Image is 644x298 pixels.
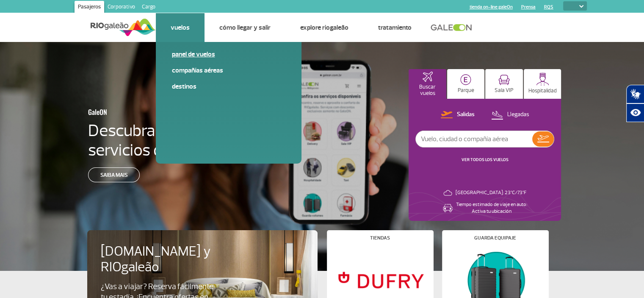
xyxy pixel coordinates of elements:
a: Saiba mais [88,167,140,182]
p: Salidas [457,111,475,119]
button: Abrir recursos assistivos. [626,103,644,122]
p: Sala VIP [495,87,514,94]
a: Cómo llegar y salir [219,23,271,32]
div: Plugin de acessibilidade da Hand Talk. [626,85,644,122]
img: hospitality.svg [536,72,549,86]
a: Destinos [172,82,285,91]
a: Tratamiento [378,23,412,32]
button: Salidas [438,109,477,120]
img: airplaneHomeActive.svg [423,72,433,82]
img: carParkingHome.svg [460,74,471,85]
h4: [DOMAIN_NAME] y RIOgaleão [101,244,235,275]
img: vipRoom.svg [498,75,510,85]
button: Abrir tradutor de língua de sinais. [626,85,644,103]
button: VER TODOS LOS VUELOS [459,156,511,163]
button: Parque [447,69,485,99]
h4: Guarda equipaje [474,236,516,240]
a: Compañías aéreas [172,66,285,75]
a: Pasajeros [75,1,104,14]
h4: Tiendas [370,236,390,240]
p: Hospitalidad [528,88,557,94]
a: VER TODOS LOS VUELOS [462,157,509,162]
a: Vuelos [171,23,190,32]
p: [GEOGRAPHIC_DATA]: 23°C/73°F [456,189,526,196]
p: Buscar vuelos [413,84,442,97]
a: tienda on-line galeOn [470,4,513,10]
button: Buscar vuelos [409,69,446,99]
p: Tiempo estimado de viaje en auto: Activa tu ubicación [456,201,527,215]
a: RQS [544,4,553,10]
button: Hospitalidad [524,69,561,99]
a: Corporativo [104,1,138,14]
a: Explore RIOgaleão [300,23,348,32]
h3: GaleON [88,103,229,121]
a: Prensa [521,4,536,10]
button: Llegadas [489,109,532,120]
button: Sala VIP [485,69,523,99]
input: Vuelo, ciudad o compañía aérea [416,131,532,147]
a: Panel de vuelos [172,50,285,59]
p: Parque [458,87,474,94]
h4: Descubra la plataforma de servicios de RIOgaleão [88,121,271,160]
a: Cargo [138,1,159,14]
p: Llegadas [507,111,529,119]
